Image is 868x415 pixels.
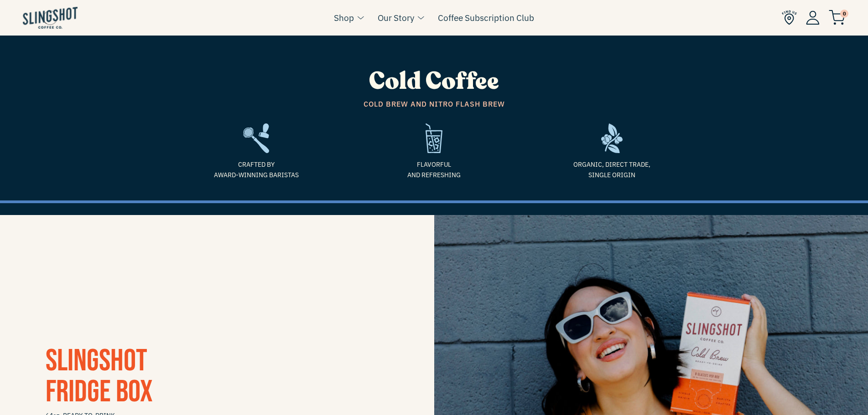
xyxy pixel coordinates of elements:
[601,123,623,153] img: frame-1635784469962.svg
[46,343,153,410] span: Slingshot Fridge Box
[426,123,442,153] img: refreshing-1635975143169.svg
[243,123,269,153] img: frame2-1635783918803.svg
[174,98,694,110] span: Cold Brew and Nitro Flash Brew
[782,10,797,25] img: Find Us
[840,10,848,18] span: 0
[530,159,694,180] span: Organic, Direct Trade, Single Origin
[369,65,499,97] span: Cold Coffee
[378,11,414,25] a: Our Story
[352,159,516,180] span: Flavorful and refreshing
[806,10,820,25] img: Account
[829,10,845,25] img: cart
[46,343,153,410] a: SlingshotFridge Box
[174,159,338,180] span: Crafted by Award-Winning Baristas
[829,12,845,23] a: 0
[438,11,534,25] a: Coffee Subscription Club
[334,11,354,25] a: Shop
